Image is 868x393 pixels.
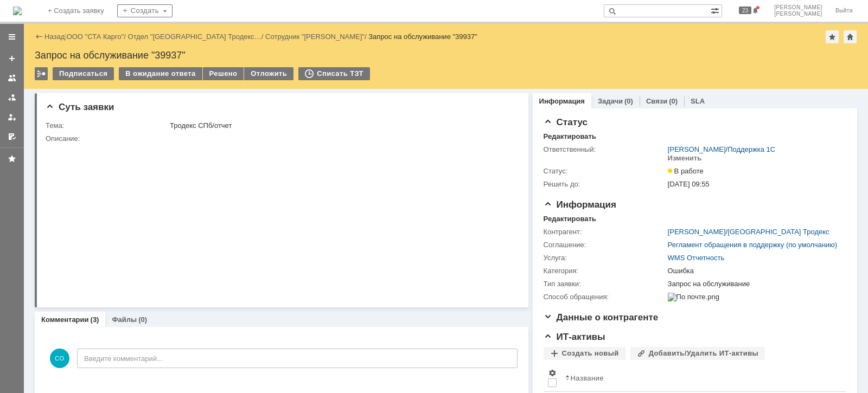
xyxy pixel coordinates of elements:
div: Услуга: [544,254,666,262]
div: Ответственный: [544,145,666,154]
span: Информация [544,199,616,210]
a: Поддержка 1С [727,145,775,153]
a: Назад [44,33,65,41]
a: WMS Отчетность [668,254,725,262]
img: По почте.png [668,293,719,301]
span: Данные о контрагенте [544,312,659,323]
span: Настройки [548,369,557,377]
div: Редактировать [544,132,596,141]
div: Тип заявки: [544,280,666,288]
div: | [65,32,66,40]
div: Изменить [668,154,702,163]
div: Контрагент: [544,228,666,236]
a: Сотрудник "[PERSON_NAME]" [265,33,365,41]
div: Создать [117,4,173,17]
th: Название [561,364,838,392]
div: Запрос на обслуживание [668,280,841,288]
div: Тродекс СПб/отчет [170,121,513,130]
a: Файлы [112,315,137,324]
a: [GEOGRAPHIC_DATA] Тродекс [727,228,829,236]
a: Мои согласования [3,128,21,145]
div: Запрос на обслуживание "39937" [35,50,857,61]
a: Создать заявку [3,50,21,67]
div: / [265,33,368,41]
div: Описание: [46,134,515,143]
span: ИТ-активы [544,332,605,342]
div: Ошибка [668,267,841,275]
div: (3) [91,315,99,324]
div: Решить до: [544,180,666,189]
span: 23 [739,7,751,14]
span: [DATE] 09:55 [668,180,710,188]
span: Статус [544,117,588,127]
span: СО [50,349,69,368]
div: / [67,33,128,41]
a: Информация [539,97,585,105]
div: Добавить в избранное [826,30,839,43]
div: / [128,33,266,41]
a: Комментарии [41,315,89,324]
div: (0) [669,97,678,105]
div: Редактировать [544,215,596,223]
div: Название [571,374,604,382]
div: Статус: [544,167,666,176]
a: Регламент обращения в поддержку (по умолчанию) [668,241,838,249]
a: SLA [691,97,705,105]
span: Расширенный поиск [711,5,722,15]
a: ООО "СТА Карго" [67,33,124,41]
div: (0) [624,97,633,105]
div: Способ обращения: [544,293,666,301]
div: / [668,228,829,236]
img: logo [13,7,22,15]
div: / [668,145,776,154]
div: Категория: [544,267,666,275]
a: Задачи [598,97,623,105]
a: Отдел "[GEOGRAPHIC_DATA] Тродекс… [128,33,261,41]
div: Запрос на обслуживание "39937" [368,33,477,41]
a: Заявки на командах [3,69,21,87]
div: Тема: [46,121,168,130]
a: [PERSON_NAME] [668,145,726,153]
a: Мои заявки [3,108,21,126]
a: Связи [646,97,667,105]
div: Соглашение: [544,241,666,249]
a: [PERSON_NAME] [668,228,726,236]
div: Сделать домашней страницей [844,30,857,43]
span: Суть заявки [46,102,114,112]
span: В работе [668,167,704,175]
div: (0) [138,315,147,324]
span: [PERSON_NAME] [774,11,822,17]
span: [PERSON_NAME] [774,4,822,11]
a: Заявки в моей ответственности [3,89,21,106]
div: Работа с массовостью [35,67,48,80]
a: Перейти на домашнюю страницу [13,7,22,15]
